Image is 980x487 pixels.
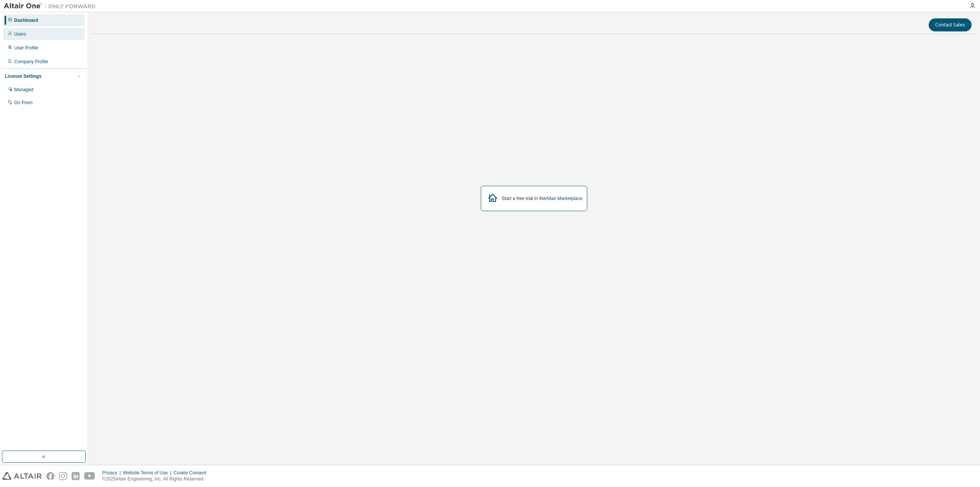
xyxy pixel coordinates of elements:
img: altair_logo.svg [2,472,42,480]
div: Managed [14,87,33,93]
img: youtube.svg [84,472,95,480]
div: Start a free trial in the [502,195,583,202]
button: Contact Sales [929,18,972,31]
img: Altair One [4,2,100,10]
div: License Settings [5,73,41,79]
p: © 2025 Altair Engineering, Inc. All Rights Reserved. [102,476,211,482]
div: Dashboard [14,17,38,23]
a: Altair Marketplace [546,196,582,201]
div: Cookie Consent [173,470,211,476]
div: Company Profile [14,59,48,65]
div: User Profile [14,45,38,51]
div: On Prem [14,100,33,106]
img: instagram.svg [59,472,67,480]
div: Users [14,31,26,37]
div: Website Terms of Use [123,470,173,476]
img: linkedin.svg [72,472,80,480]
img: facebook.svg [46,472,54,480]
div: Privacy [102,470,123,476]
